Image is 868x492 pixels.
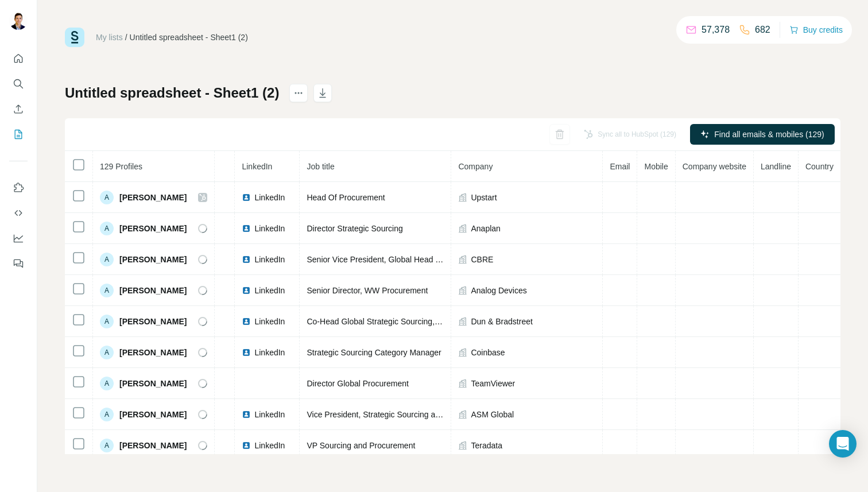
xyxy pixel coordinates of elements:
span: Mobile [644,162,668,171]
span: [PERSON_NAME] [119,440,187,451]
span: Landline [761,162,791,171]
span: Senior Vice President, Global Head of Procurement [307,255,490,264]
button: Buy credits [789,22,843,38]
span: Dun & Bradstreet [471,316,532,327]
div: A [100,222,114,235]
img: LinkedIn logo [242,224,251,233]
button: Dashboard [9,228,28,249]
span: Company website [683,162,746,171]
span: [PERSON_NAME] [119,378,187,389]
span: LinkedIn [242,162,272,171]
span: Find all emails & mobiles (129) [714,129,824,140]
button: Use Surfe on LinkedIn [9,177,28,198]
div: A [100,315,114,328]
span: Director Strategic Sourcing [307,224,402,233]
span: Head Of Procurement [307,193,385,202]
span: CBRE [471,254,493,265]
h1: Untitled spreadsheet - Sheet1 (2) [65,84,279,102]
span: VP Sourcing and Procurement [307,441,415,450]
img: LinkedIn logo [242,348,251,357]
span: Strategic Sourcing Category Manager [307,348,441,357]
img: LinkedIn logo [242,193,251,202]
button: Quick start [9,48,28,69]
span: LinkedIn [254,316,285,327]
a: My lists [96,33,123,42]
span: TeamViewer [471,378,515,389]
div: A [100,253,114,266]
div: A [100,346,114,359]
button: Feedback [9,253,28,274]
span: Job title [307,162,334,171]
li: / [125,32,127,43]
span: LinkedIn [254,347,285,358]
img: LinkedIn logo [242,286,251,295]
img: LinkedIn logo [242,255,251,264]
div: A [100,284,114,297]
span: [PERSON_NAME] [119,223,187,234]
span: Analog Devices [471,285,526,296]
div: A [100,408,114,421]
span: Email [610,162,630,171]
img: LinkedIn logo [242,441,251,450]
span: [PERSON_NAME] [119,192,187,203]
span: Upstart [471,192,497,203]
span: [PERSON_NAME] [119,347,187,358]
span: Company [458,162,493,171]
div: Open Intercom Messenger [829,430,857,458]
button: Enrich CSV [9,99,28,119]
button: Find all emails & mobiles (129) [690,124,835,145]
span: Anaplan [471,223,500,234]
span: ASM Global [471,409,514,420]
span: Coinbase [471,347,505,358]
span: LinkedIn [254,223,285,234]
span: [PERSON_NAME] [119,316,187,327]
button: Use Surfe API [9,203,28,223]
div: A [100,439,114,452]
img: LinkedIn logo [242,317,251,326]
span: Director Global Procurement [307,379,408,388]
span: Senior Director, WW Procurement [307,286,428,295]
span: Vice President, Strategic Sourcing and Procurement [307,410,492,419]
span: Co-Head Global Strategic Sourcing, Procurement & Vendor Management [307,317,567,326]
img: LinkedIn logo [242,410,251,419]
span: LinkedIn [254,254,285,265]
span: LinkedIn [254,192,285,203]
p: 682 [755,23,770,37]
div: A [100,377,114,390]
div: A [100,191,114,204]
span: Country [805,162,834,171]
img: Surfe Logo [65,28,84,47]
button: Search [9,73,28,94]
span: LinkedIn [254,285,285,296]
span: LinkedIn [254,440,285,451]
div: Untitled spreadsheet - Sheet1 (2) [130,32,248,43]
span: 129 Profiles [100,162,142,171]
button: My lists [9,124,28,145]
span: [PERSON_NAME] [119,254,187,265]
p: 57,378 [702,23,730,37]
button: actions [289,84,308,102]
span: [PERSON_NAME] [119,285,187,296]
img: Avatar [9,11,28,30]
span: [PERSON_NAME] [119,409,187,420]
span: Teradata [471,440,502,451]
span: LinkedIn [254,409,285,420]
